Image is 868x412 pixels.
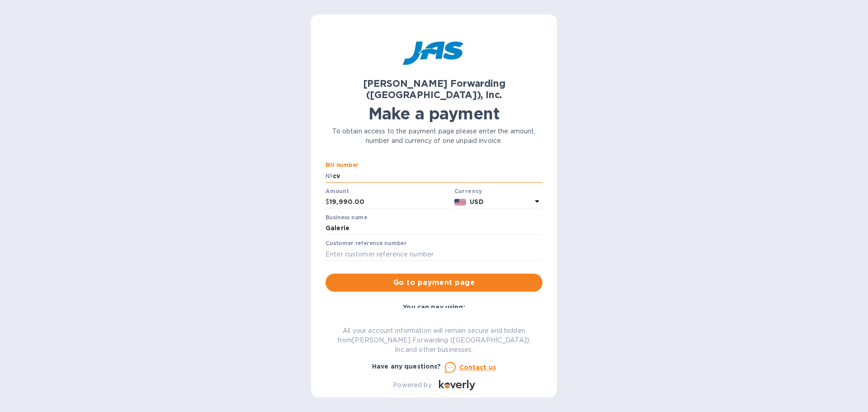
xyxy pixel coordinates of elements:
[325,197,330,207] p: $
[363,78,505,100] b: [PERSON_NAME] Forwarding ([GEOGRAPHIC_DATA]), Inc.
[393,380,431,390] p: Powered by
[325,171,333,181] p: №
[459,364,496,371] u: Contact us
[372,363,441,370] b: Have any questions?
[333,169,542,183] input: Enter bill number
[333,277,535,288] span: Go to payment page
[454,199,467,205] img: USD
[330,195,451,209] input: 0.00
[325,104,542,123] h1: Make a payment
[470,198,483,205] b: USD
[403,303,465,311] b: You can pay using:
[454,188,482,194] b: Currency
[325,247,542,261] input: Enter customer reference number
[325,127,542,146] p: To obtain access to the payment page please enter the amount, number and currency of one unpaid i...
[325,163,358,168] label: Bill number
[325,241,406,246] label: Customer reference number
[325,189,349,194] label: Amount
[325,215,367,220] label: Business name
[325,326,542,355] p: All your account information will remain secure and hidden from [PERSON_NAME] Forwarding ([GEOGRA...
[325,274,542,292] button: Go to payment page
[325,222,542,235] input: Enter business name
